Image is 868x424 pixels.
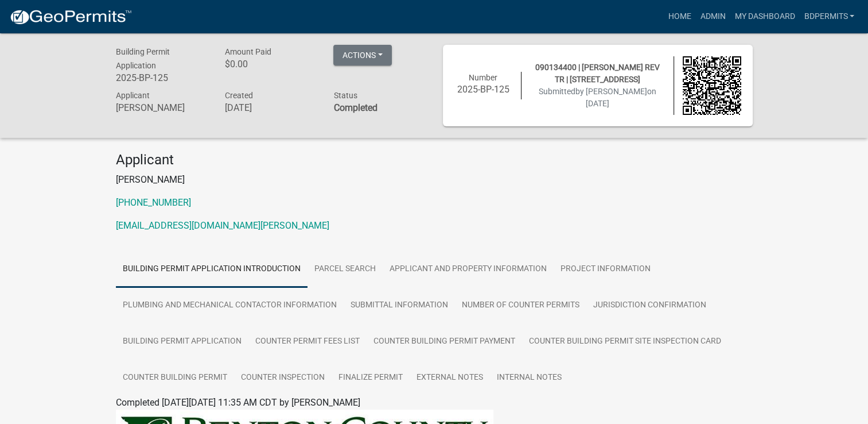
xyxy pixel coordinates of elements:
a: My Dashboard [730,6,799,28]
a: [EMAIL_ADDRESS][DOMAIN_NAME][PERSON_NAME] [116,220,329,231]
a: Project Information [554,251,657,288]
span: 090134400 | [PERSON_NAME] REV TR | [STREET_ADDRESS] [535,63,660,84]
a: Parcel search [308,251,383,288]
span: Amount Paid [224,47,271,56]
h6: 2025-BP-125 [454,84,513,95]
a: Building Permit Application [116,323,248,360]
span: by [PERSON_NAME] [575,87,647,96]
button: Actions [333,45,392,65]
a: Counter Inspection [234,360,332,396]
span: Building Permit Application [116,47,170,70]
a: Plumbing and Mechanical Contactor Information [116,287,344,324]
strong: Completed [333,102,377,113]
h6: 2025-BP-125 [116,72,208,83]
a: Applicant and Property Information [383,251,554,288]
h6: $0.00 [224,59,316,70]
a: Building Permit Application Introduction [116,251,308,288]
a: Admin [695,6,730,28]
span: Completed [DATE][DATE] 11:35 AM CDT by [PERSON_NAME] [116,397,360,408]
span: Status [333,91,357,100]
a: [PHONE_NUMBER] [116,197,191,208]
a: Internal Notes [490,360,569,396]
a: Number of Counter Permits [455,287,586,324]
h6: [PERSON_NAME] [116,102,208,113]
span: Number [469,73,497,82]
span: Created [224,91,252,100]
a: Counter Building Permit Site Inspection Card [522,323,728,360]
a: Finalize Permit [332,360,410,396]
h6: [DATE] [224,102,316,113]
a: Counter Building Permit Payment [367,323,522,360]
h4: Applicant [116,152,753,168]
span: Applicant [116,91,150,100]
a: External Notes [410,360,490,396]
a: Submittal Information [344,287,455,324]
a: Counter Building Permit [116,360,234,396]
a: Jurisdiction Confirmation [586,287,713,324]
img: QR code [683,56,741,115]
a: Bdpermits [799,6,859,28]
span: Submitted on [DATE] [539,87,656,108]
p: [PERSON_NAME] [116,173,753,187]
a: Counter Permit Fees List [248,323,367,360]
a: Home [663,6,695,28]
